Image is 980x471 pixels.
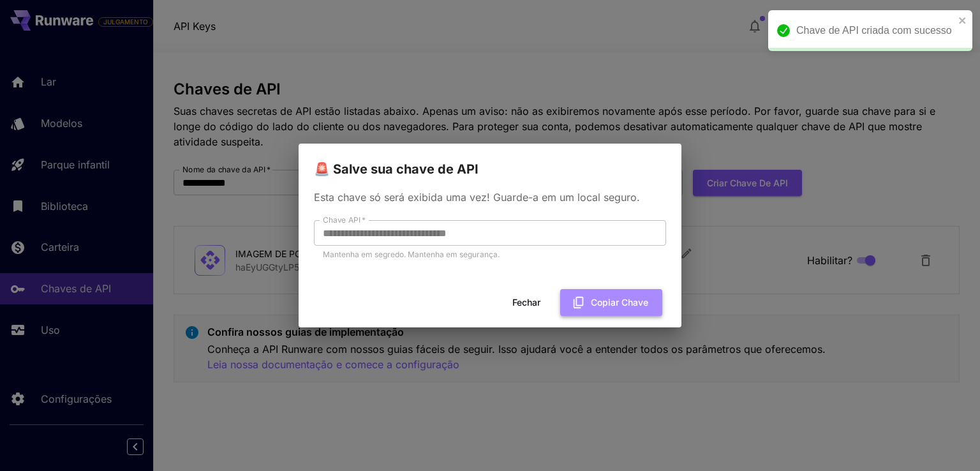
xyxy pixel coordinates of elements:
[323,215,360,225] font: Chave API
[796,25,952,36] font: Chave de API criada com sucesso
[958,15,967,26] button: fechar
[323,250,500,259] font: Mantenha em segredo. Mantenha em segurança.
[314,191,640,204] font: Esta chave só será exibida uma vez! Guarde-a em um local seguro.
[314,161,479,177] font: 🚨 Salve sua chave de API
[498,289,555,315] button: Fechar
[560,289,662,315] button: Copiar chave
[591,297,648,308] font: Copiar chave
[512,297,540,308] font: Fechar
